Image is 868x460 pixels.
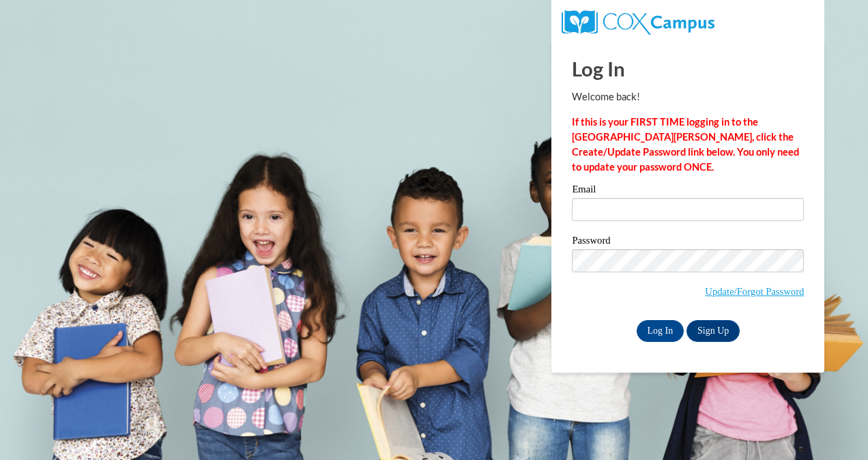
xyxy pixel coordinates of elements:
label: Email [572,184,804,198]
strong: If this is your FIRST TIME logging in to the [GEOGRAPHIC_DATA][PERSON_NAME], click the Create/Upd... [572,116,799,173]
p: Welcome back! [572,89,804,104]
label: Password [572,235,804,249]
a: Update/Forgot Password [705,286,804,297]
img: COX Campus [562,10,714,35]
a: COX Campus [562,16,714,27]
input: Log In [637,320,684,342]
h1: Log In [572,55,804,83]
a: Sign Up [686,320,740,342]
